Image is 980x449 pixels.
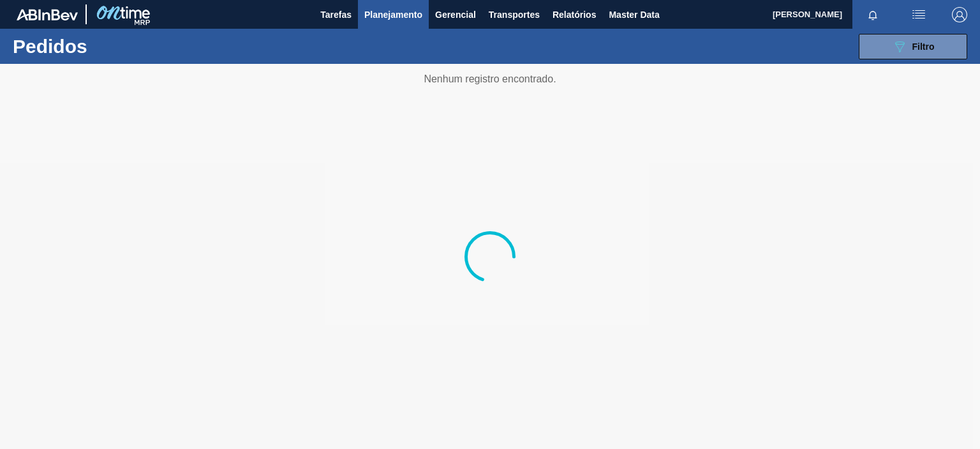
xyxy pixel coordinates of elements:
[17,9,78,20] img: TNhmsLtSVTkK8tSr43FrP2fwEKptu5GPRR3wAAAABJRU5ErkJggg==
[852,6,893,24] button: Notificações
[13,39,196,54] h1: Pedidos
[364,7,422,22] span: Planejamento
[435,7,476,22] span: Gerencial
[553,7,596,22] span: Relatórios
[911,7,926,22] img: userActions
[320,7,352,22] span: Tarefas
[859,34,967,59] button: Filtro
[952,7,967,22] img: Logout
[912,42,935,52] span: Filtro
[489,7,540,22] span: Transportes
[609,7,659,22] span: Master Data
